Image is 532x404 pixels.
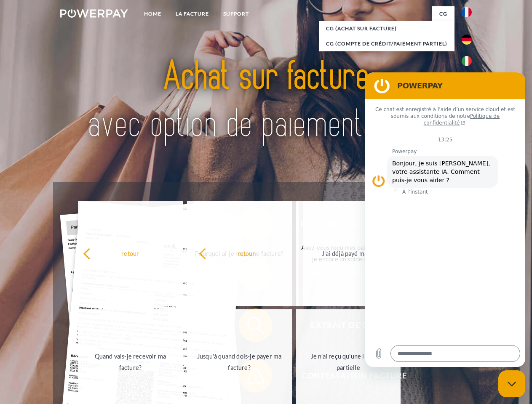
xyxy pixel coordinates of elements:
div: Jusqu'à quand dois-je payer ma facture? [192,351,287,373]
iframe: Fenêtre de messagerie [365,72,525,367]
img: logo-powerpay-white.svg [60,9,128,18]
a: CG (achat sur facture) [319,21,454,36]
a: CG (Compte de crédit/paiement partiel) [319,36,454,51]
img: title-powerpay_fr.svg [80,40,452,161]
a: Support [216,6,256,21]
div: retour [199,247,294,259]
div: J'ai déjà payé ma facture [308,247,403,259]
div: Je n'ai reçu qu'une livraison partielle [301,351,396,373]
img: de [462,35,472,45]
a: CG [432,6,454,21]
a: LA FACTURE [168,6,216,21]
img: it [462,56,472,66]
iframe: Bouton de lancement de la fenêtre de messagerie, conversation en cours [498,370,525,397]
div: retour [83,247,178,259]
img: fr [462,7,472,17]
div: Quand vais-je recevoir ma facture? [83,351,178,373]
a: Home [137,6,168,21]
